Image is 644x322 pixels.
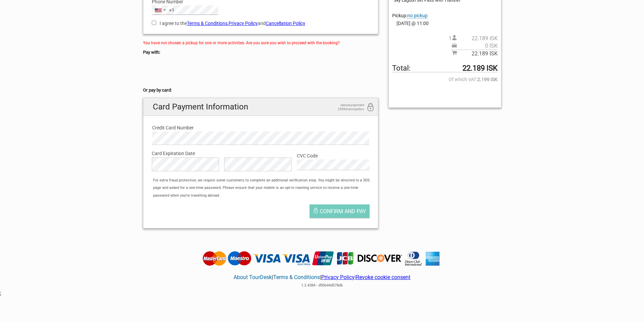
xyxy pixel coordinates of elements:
span: 0 ISK [457,42,498,50]
a: Terms & Conditions [273,274,320,280]
span: Of which VAT: [392,76,497,83]
button: Selected country [152,6,174,15]
span: Subtotal [452,50,498,57]
a: About TourDesk [234,274,272,280]
span: Change pickup place [407,13,428,19]
span: 22.189 ISK [457,35,498,42]
span: Pickup: [392,13,428,19]
div: +1 [169,6,174,14]
span: secure payment 256bit encryption [330,103,364,111]
button: Confirm and pay [310,204,369,218]
i: 256bit encryption [366,103,375,112]
label: Card Expiration Date [152,150,370,157]
h2: Card Payment Information [143,98,378,116]
a: Privacy Policy [229,21,258,26]
strong: 22.189 ISK [462,65,498,72]
img: Tourdesk accepts [201,251,443,266]
span: 1 person(s) [449,35,498,42]
span: [DATE] @ 11:00 [392,20,497,27]
span: Confirm and pay [320,208,366,215]
div: You have not chosen a pickup for one or more activities. Are you sure you wish to proceed with th... [143,39,379,47]
span: Pickup price [452,42,498,50]
span: 1.2.4384 - d90644d578d6 [301,283,343,288]
div: | | | [201,266,443,290]
div: For extra fraud protection, we require some customers to complete an additional verification step... [150,177,378,199]
label: Credit Card Number [152,124,369,131]
a: Revoke cookie consent [356,274,410,280]
a: Cancellation Policy [266,21,305,26]
label: CVC Code [297,152,369,159]
a: Privacy Policy [321,274,355,280]
iframe: Secure payment button frame [143,65,204,78]
span: 22.189 ISK [457,50,498,57]
a: Terms & Conditions [187,21,228,26]
h5: Pay with: [143,49,379,56]
span: Total to be paid [392,65,497,72]
h5: Or pay by card: [143,86,379,94]
label: I agree to the , and [152,20,370,27]
strong: 2.199 ISK [477,76,498,83]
